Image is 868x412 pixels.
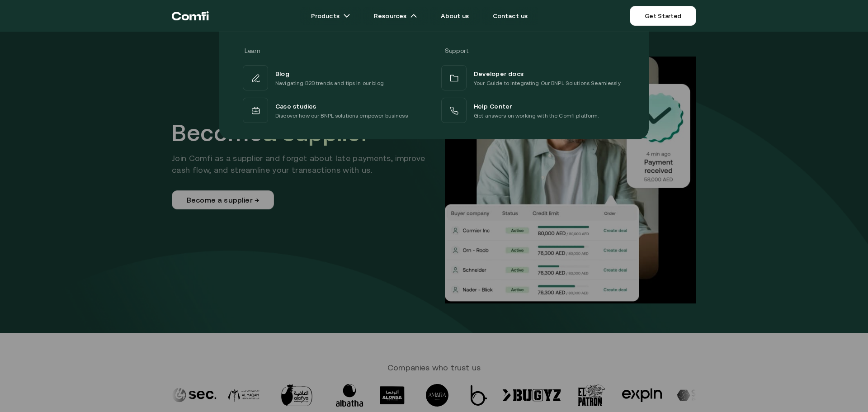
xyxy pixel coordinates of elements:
span: Support [445,47,469,54]
a: Productsarrow icons [300,7,361,25]
span: Blog [275,68,289,79]
span: Developer docs [474,68,524,79]
a: Get Started [630,6,696,26]
p: Discover how our BNPL solutions empower business [275,111,408,120]
a: Contact us [482,7,539,25]
span: Help Center [474,100,512,111]
a: Return to the top of the Comfi home page [172,2,209,29]
p: Get answers on working with the Comfi platform. [474,111,599,120]
a: About us [430,7,480,25]
a: Developer docsYour Guide to Integrating Our BNPL Solutions Seamlessly [439,63,627,92]
img: arrow icons [343,12,350,19]
img: arrow icons [410,12,417,19]
a: BlogNavigating B2B trends and tips in our blog [241,63,429,92]
p: Navigating B2B trends and tips in our blog [275,79,384,88]
span: Case studies [275,100,316,111]
span: Learn [245,47,260,54]
a: Help CenterGet answers on working with the Comfi platform. [439,96,627,125]
a: Resourcesarrow icons [363,7,428,25]
p: Your Guide to Integrating Our BNPL Solutions Seamlessly [474,79,621,88]
a: Case studiesDiscover how our BNPL solutions empower business [241,96,429,125]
